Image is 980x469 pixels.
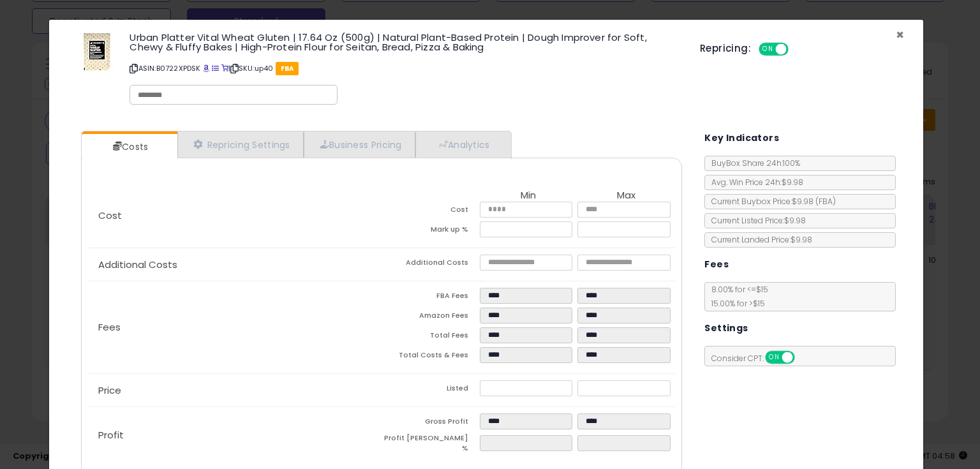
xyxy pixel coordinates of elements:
p: Additional Costs [88,260,382,270]
p: Fees [88,322,382,332]
a: Analytics [415,131,510,158]
span: Consider CPT: [705,353,812,364]
span: ( FBA ) [815,196,836,207]
span: $9.98 [792,196,836,207]
a: All offer listings [212,63,219,73]
span: Current Listed Price: $9.98 [705,215,806,226]
a: Costs [82,134,176,160]
a: BuyBox page [203,63,210,73]
th: Min [480,190,577,202]
p: Cost [88,211,382,221]
span: Current Landed Price: $9.98 [705,234,812,245]
span: 15.00 % for > $15 [705,298,765,309]
td: Cost [382,202,479,221]
h3: Urban Platter Vital Wheat Gluten | 17.64 Oz (500g) | Natural Plant-Based Protein | Dough Improver... [130,33,680,52]
td: Gross Profit [382,413,479,433]
p: Profit [88,430,382,440]
span: ON [767,352,783,363]
a: Repricing Settings [177,131,304,158]
h5: Fees [704,257,729,272]
td: Total Costs & Fees [382,347,479,367]
td: FBA Fees [382,288,479,308]
h5: Key Indicators [704,130,779,146]
a: Your listing only [221,63,228,73]
h5: Repricing: [700,43,751,54]
td: Additional Costs [382,255,479,274]
td: Amazon Fees [382,308,479,327]
span: Avg. Win Price 24h: $9.98 [705,177,803,188]
td: Listed [382,380,479,400]
p: ASIN: B0722XPDSK | SKU: up40 [130,58,680,78]
span: 8.00 % for <= $15 [705,284,768,309]
span: FBA [276,62,299,75]
img: 51W3jXB2lqL._SL60_.jpg [78,33,116,71]
p: Price [88,385,382,396]
span: × [896,26,904,44]
td: Mark up % [382,221,479,241]
span: Current Buybox Price: [705,196,836,207]
th: Max [577,190,675,202]
td: Total Fees [382,327,479,347]
span: BuyBox Share 24h: 100% [705,158,800,168]
a: Business Pricing [304,131,415,158]
span: OFF [793,352,813,363]
h5: Settings [704,320,748,336]
td: Profit [PERSON_NAME] % [382,433,479,457]
span: OFF [786,44,806,55]
span: ON [760,44,776,55]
